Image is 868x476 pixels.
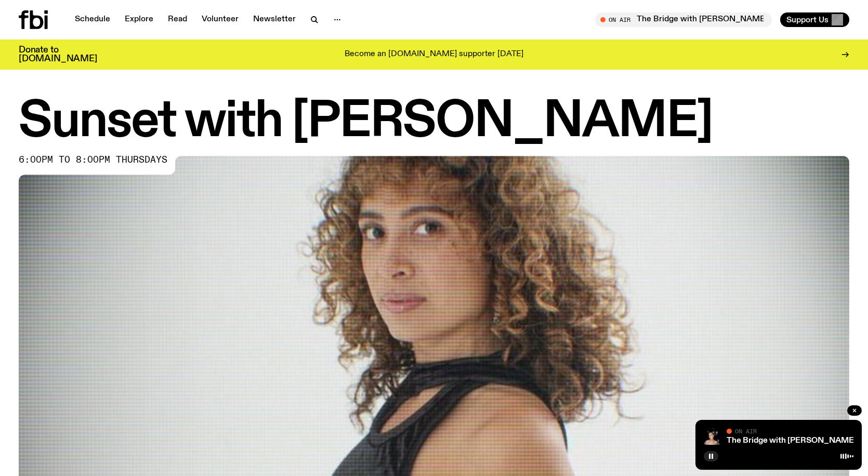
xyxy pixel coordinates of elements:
a: Newsletter [247,12,302,27]
a: The Bridge with [PERSON_NAME] [727,437,857,445]
a: Volunteer [195,12,245,27]
button: Support Us [780,12,849,27]
span: On Air [735,428,757,434]
h3: Donate to [DOMAIN_NAME] [19,46,97,63]
a: Explore [119,12,160,27]
p: Become an [DOMAIN_NAME] supporter [DATE] [345,50,523,59]
span: Support Us [786,15,828,24]
span: 6:00pm to 8:00pm thursdays [19,156,167,164]
a: Schedule [69,12,116,27]
button: On AirThe Bridge with [PERSON_NAME] [595,12,772,27]
a: Read [162,12,193,27]
h1: Sunset with [PERSON_NAME] [19,99,849,146]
